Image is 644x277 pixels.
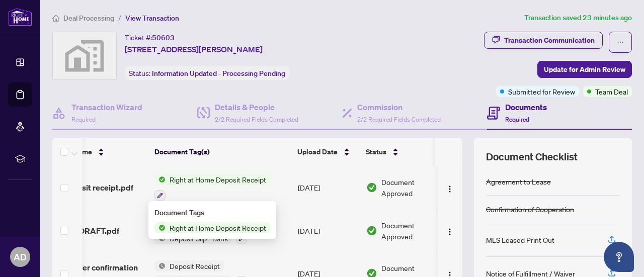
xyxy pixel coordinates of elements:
span: Submitted for Review [508,86,575,97]
span: Update for Admin Review [544,61,625,77]
td: [DATE] [294,166,362,209]
span: 2/2 Required Fields Completed [215,116,298,123]
button: Transaction Communication [484,32,603,49]
span: home [52,15,59,22]
td: [DATE] [294,209,362,252]
span: Information Updated - Processing Pending [152,69,285,78]
button: Logo [442,179,458,196]
th: Status [362,138,447,166]
img: Document Status [366,225,377,236]
h4: Details & People [215,101,298,113]
li: / [118,12,121,24]
button: Status IconRight at Home Deposit Receipt [154,174,270,201]
h4: Documents [505,101,547,113]
span: Upload Date [297,146,338,157]
span: AD [14,250,27,264]
div: Transaction Communication [504,32,595,48]
span: Document Approved [381,176,444,199]
th: (10) File Name [40,138,150,166]
span: Right at Home Deposit Receipt [166,222,270,233]
div: MLS Leased Print Out [486,234,554,245]
th: Upload Date [293,138,362,166]
span: Document Approved [381,220,444,242]
img: Status Icon [154,260,166,271]
div: Confirmation of Cooperation [486,204,574,215]
button: Open asap [604,242,634,272]
span: Required [71,116,96,123]
span: RAH deposit receipt.pdf [44,181,133,194]
img: logo [8,8,32,26]
img: svg%3e [53,32,116,79]
div: Document Tags [154,207,270,218]
span: Deposit Receipt [166,260,224,271]
span: Team Deal [595,86,628,97]
button: Logo [442,223,458,239]
h4: Transaction Wizard [71,101,142,113]
div: Agreement to Lease [486,176,551,187]
span: Right at Home Deposit Receipt [166,174,270,185]
div: Ticket #: [125,32,175,43]
span: [STREET_ADDRESS][PERSON_NAME] [125,43,263,55]
img: Status Icon [154,174,166,185]
article: Transaction saved 23 minutes ago [524,12,632,24]
div: Status: [125,66,289,80]
span: View Transaction [125,14,179,23]
img: Document Status [366,182,377,193]
th: Document Tag(s) [150,138,293,166]
span: 50603 [152,33,175,42]
h4: Commission [357,101,441,113]
span: Required [505,116,529,123]
img: Logo [446,185,454,193]
span: Deal Processing [63,14,114,23]
span: Document Checklist [486,150,578,164]
img: Status Icon [154,222,166,233]
span: Status [366,146,386,157]
button: Update for Admin Review [537,61,632,78]
img: Logo [446,228,454,236]
span: 2/2 Required Fields Completed [357,116,441,123]
span: ellipsis [617,39,624,46]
